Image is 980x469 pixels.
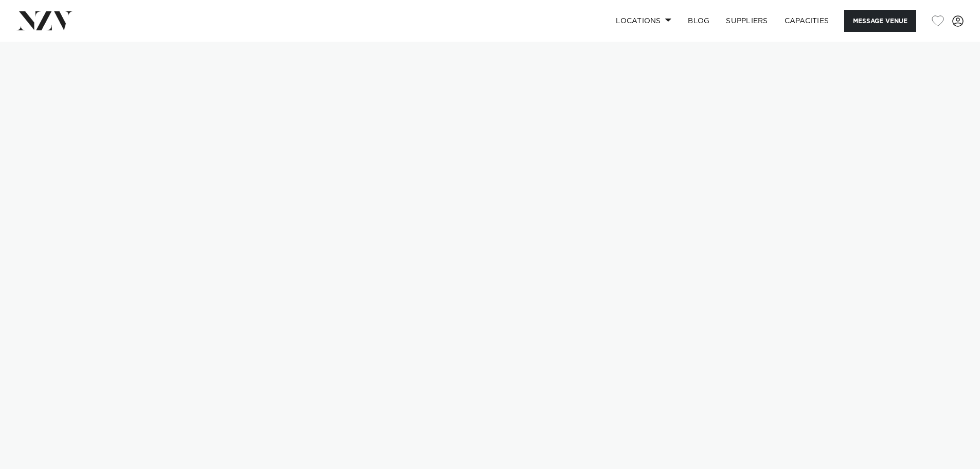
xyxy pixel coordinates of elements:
button: Message Venue [844,10,916,32]
a: Locations [608,10,680,32]
img: nzv-logo.png [16,11,73,30]
a: SUPPLIERS [718,10,776,32]
a: BLOG [680,10,718,32]
a: Capacities [776,10,838,32]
